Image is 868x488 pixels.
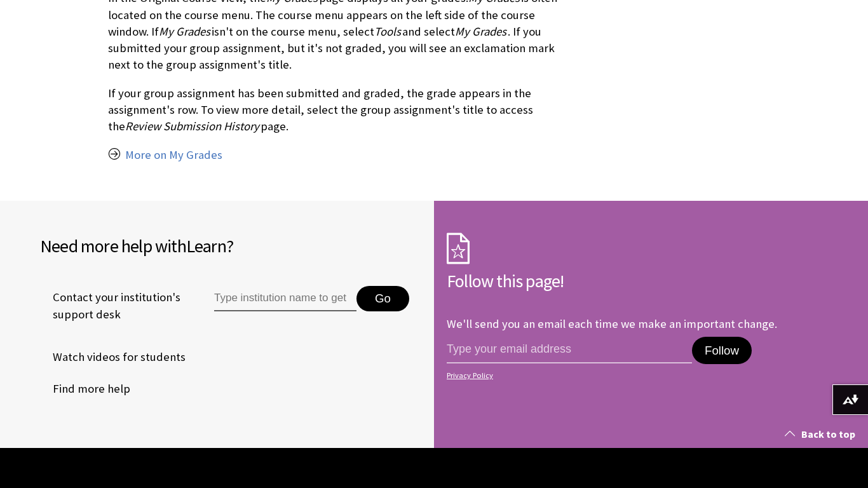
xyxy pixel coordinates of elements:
span: Learn [186,234,226,257]
span: Contact your institution's support desk [40,289,185,322]
p: If your group assignment has been submitted and graded, the grade appears in the assignment's row... [108,85,572,135]
span: My Grades [455,24,506,39]
input: Type institution name to get support [214,286,356,311]
p: We'll send you an email each time we make an important change. [447,316,777,331]
a: More on My Grades [125,147,222,163]
h2: Follow this page! [447,268,828,294]
a: Back to top [775,423,868,446]
img: Subscription Icon [447,233,470,264]
span: Review Submission History [125,119,259,133]
input: email address [447,337,692,363]
a: Privacy Policy [447,371,824,380]
h2: Need more help with ? [40,233,421,259]
a: Find more help [40,379,130,398]
span: Tools [374,24,401,39]
button: Go [356,286,409,311]
button: Follow [692,337,752,365]
span: My Grades [159,24,210,39]
a: Watch videos for students [40,348,186,367]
